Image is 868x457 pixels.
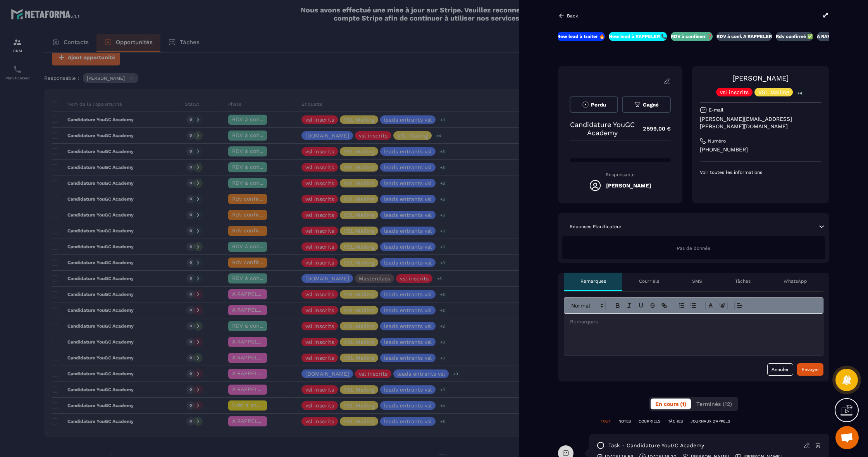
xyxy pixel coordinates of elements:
[708,138,726,144] p: Numéro
[570,96,618,113] button: Perdu
[716,33,772,40] p: RDV à conf. A RAPPELER
[570,172,671,177] p: Responsable
[801,366,819,373] div: Envoyer
[709,107,723,113] p: E-mail
[591,102,606,108] span: Perdu
[795,89,805,97] p: +4
[557,33,605,40] p: New lead à traiter 🔥
[567,13,578,19] p: Back
[639,419,660,424] p: COURRIELS
[671,33,713,40] p: RDV à confimer ❓
[608,442,704,449] p: task - Candidature YouGC Academy
[655,401,686,407] span: En cours (1)
[668,419,683,424] p: TÂCHES
[700,146,821,153] p: [PHONE_NUMBER]
[643,102,659,108] span: Gagné
[618,419,631,424] p: NOTES
[692,399,737,409] button: Terminés (12)
[601,419,611,424] p: TOUT
[758,89,789,95] p: VSL Mailing
[784,278,807,284] p: WhatsApp
[651,399,691,409] button: En cours (1)
[776,33,813,40] p: Rdv confirmé ✅
[570,120,635,137] p: Candidature YouGC Academy
[677,246,710,251] span: Pas de donnée
[720,89,749,95] p: vsl inscrits
[732,74,789,82] a: [PERSON_NAME]
[609,33,667,40] p: New lead à RAPPELER 📞
[797,363,823,376] button: Envoyer
[635,121,671,136] p: 2 599,00 €
[692,278,702,284] p: SMS
[580,278,606,284] p: Remarques
[735,278,751,284] p: Tâches
[606,182,651,189] h5: [PERSON_NAME]
[767,363,793,376] button: Annuler
[691,419,730,424] p: JOURNAUX D'APPELS
[835,426,859,449] a: Ouvrir le chat
[570,223,622,230] p: Réponses Planificateur
[639,278,659,284] p: Courriels
[700,169,821,175] p: Voir toutes les informations
[622,96,670,113] button: Gagné
[700,115,821,130] p: [PERSON_NAME][EMAIL_ADDRESS][PERSON_NAME][DOMAIN_NAME]
[696,401,732,407] span: Terminés (12)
